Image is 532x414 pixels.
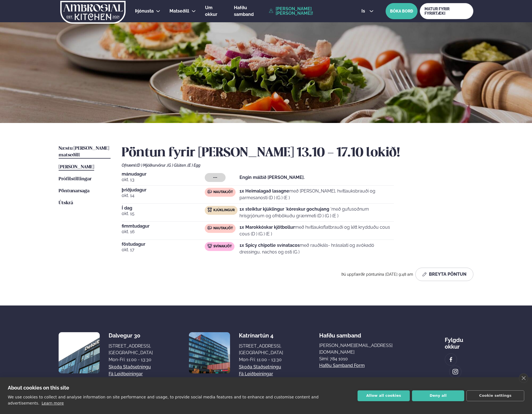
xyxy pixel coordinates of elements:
[234,5,254,17] span: Hafðu samband
[122,206,205,210] span: Í dag
[213,175,217,180] span: ---
[213,226,233,231] span: Nautakjöt
[60,1,126,24] img: logo
[319,356,409,362] p: Sími: 784 1010
[122,242,205,247] span: föstudagur
[122,163,473,167] div: Ofnæmi:
[420,3,473,19] a: MATUR FYRIR FYRIRTÆKI
[208,226,212,230] img: beef.svg
[239,206,331,212] strong: 1x steiktur kjúklingur ´kóreskur gochujang ´
[42,401,64,405] a: Learn more
[8,395,319,405] p: We use cookies to collect and analyse information on site performance and usage, to provide socia...
[208,208,212,212] img: chicken.svg
[122,210,205,217] span: okt. 15
[169,8,189,14] a: Matseðill
[357,9,378,13] button: is
[109,343,153,356] div: [STREET_ADDRESS], [GEOGRAPHIC_DATA]
[213,244,232,249] span: Svínakjöt
[239,356,283,363] div: Mon-Fri: 11:00 - 13:30
[448,356,454,363] img: image alt
[59,201,73,205] span: Útskrá
[466,390,524,401] button: Cookie settings
[109,356,153,363] div: Mon-Fri: 11:00 - 13:30
[239,188,394,201] p: með [PERSON_NAME], hvítlauksbrauði og parmesanosti (D ) (G ) (E )
[169,8,189,14] span: Matseðill
[59,177,92,181] span: Prófílstillingar
[358,390,410,401] button: Allow all cookies
[59,200,73,206] a: Útskrá
[319,328,361,339] span: Hafðu samband
[412,390,464,401] button: Deny all
[109,332,153,339] div: Dalvegur 30
[239,343,283,356] div: [STREET_ADDRESS], [GEOGRAPHIC_DATA]
[239,188,289,194] strong: 1x Heimalagað lasagne
[449,366,461,378] a: image alt
[445,332,473,350] div: Fylgdu okkur
[109,364,151,370] a: Skoða staðsetningu
[59,189,89,193] span: Pöntunarsaga
[213,190,233,194] span: Nautakjöt
[205,4,225,18] a: Um okkur
[59,332,100,373] img: image alt
[205,5,217,17] span: Um okkur
[319,342,409,356] a: [PERSON_NAME][EMAIL_ADDRESS][DOMAIN_NAME]
[59,188,89,194] a: Pöntunarsaga
[8,385,69,391] strong: About cookies on this site
[59,145,111,159] a: Næstu [PERSON_NAME] matseðill
[239,225,295,230] strong: 1x Marokkóskar kjötbollur
[239,206,394,219] p: með gufusoðnum hrísgrjónum og ofnbökuðu grænmeti (D ) (G ) (E )
[122,176,205,183] span: okt. 13
[122,247,205,253] span: okt. 17
[239,243,300,248] strong: 1x Spicy chipotle svínatacos
[59,176,92,183] a: Prófílstillingar
[519,373,528,383] a: close
[122,172,205,176] span: mánudagur
[386,3,418,19] button: BÓKA BORÐ
[208,244,212,248] img: pork.svg
[415,268,473,281] button: Breyta Pöntun
[445,354,457,365] a: image alt
[109,371,143,377] a: Fá leiðbeiningar
[136,163,167,167] span: (D ) Mjólkurvörur ,
[122,228,205,235] span: okt. 16
[319,362,365,369] a: Hafðu samband form
[122,224,205,228] span: fimmtudagur
[59,164,94,171] a: [PERSON_NAME]
[122,192,205,199] span: okt. 14
[188,163,200,167] span: (E ) Egg
[135,8,154,14] span: Þjónusta
[189,332,230,373] img: image alt
[122,188,205,192] span: þriðjudagur
[122,145,473,161] h2: Pöntun fyrir [PERSON_NAME] 13.10 - 17.10 lokið!
[452,369,458,375] img: image alt
[239,371,273,377] a: Fá leiðbeiningar
[341,272,413,277] span: Þú uppfærðir pöntunina [DATE] 9:48 am
[239,224,394,237] p: með hvítlauksflatbrauði og létt krydduðu cous cous (D ) (G ) (E )
[208,189,212,194] img: beef.svg
[167,163,188,167] span: (G ) Glúten ,
[361,9,367,13] span: is
[213,208,235,213] span: Kjúklingur
[135,8,154,14] a: Þjónusta
[239,242,394,255] p: með rauðkáls- hrásalati og avókadó dressingu, nachos og osti (G )
[234,4,266,18] a: Hafðu samband
[239,364,281,370] a: Skoða staðsetningu
[59,165,94,169] span: [PERSON_NAME]
[59,146,109,157] span: Næstu [PERSON_NAME] matseðill
[239,332,283,339] div: Katrínartún 4
[269,7,349,16] a: [PERSON_NAME] [PERSON_NAME]!
[239,175,305,180] strong: Engin máltíð [PERSON_NAME].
